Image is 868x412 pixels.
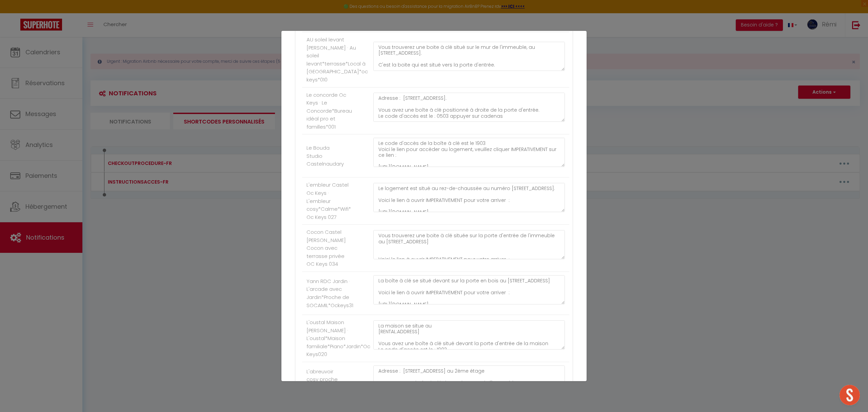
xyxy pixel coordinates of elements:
[307,318,370,358] label: L'oustal Maison [PERSON_NAME] · L'oustal*Maison familiale*Piano*Jardin*Oc Keys020
[307,36,368,83] label: AU soleil levant [PERSON_NAME] · Au soleil levant*terrasse*Local à [GEOGRAPHIC_DATA]*oc keys*010
[307,181,351,221] label: L'embleur Castel Oc Keys · L'embleur cosy*Calme*Wifi* Oc Keys 027
[307,277,353,309] label: Yann RDC Jardin · L'arcade avec Jardin*Proche de SOCAMIL*Ockeys31
[840,385,860,405] div: Ouvrir le chat
[307,144,344,168] label: Le Bouda Studio Castelnaudary
[307,91,352,131] label: Le concorde Oc Keys · Le Concorde*Bureau idéal pro et familles*001
[307,228,346,268] label: Cocon Castel [PERSON_NAME] Cocon avec terrasse privée OC Keys 034
[307,368,342,399] label: L'abreuvoir cosy proche grand bassin avec clim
